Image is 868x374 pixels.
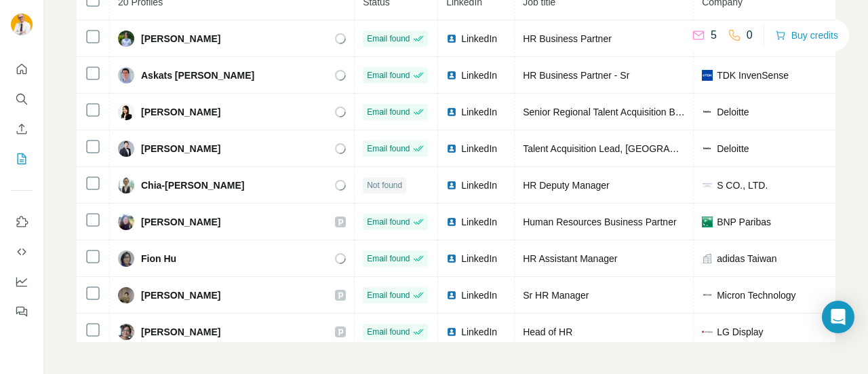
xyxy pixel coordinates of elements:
img: LinkedIn logo [446,33,457,44]
span: LinkedIn [461,179,497,192]
img: LinkedIn logo [446,180,457,191]
img: Avatar [118,31,134,47]
span: HR Business Partner [523,33,612,44]
span: S CO., LTD. [717,179,768,192]
img: Avatar [118,104,134,120]
img: Avatar [118,67,134,83]
img: Avatar [118,324,134,340]
button: Use Surfe on LinkedIn [11,210,33,234]
span: Micron Technology [717,288,795,302]
span: Sr HR Manager [523,290,589,301]
span: [PERSON_NAME] [141,288,220,302]
button: Use Surfe API [11,240,33,264]
span: LinkedIn [461,215,497,229]
span: Email found [367,216,410,228]
button: Enrich CSV [11,117,33,141]
p: 5 [711,27,717,43]
div: Open Intercom Messenger [822,301,854,333]
p: 0 [747,27,753,43]
img: company-logo [702,146,713,151]
img: LinkedIn logo [446,217,457,227]
img: company-logo [702,292,713,299]
button: Dashboard [11,269,33,294]
span: LinkedIn [461,325,497,339]
button: Buy credits [775,26,838,45]
span: [PERSON_NAME] [141,215,220,229]
span: Not found [367,179,402,191]
span: LinkedIn [461,252,497,265]
span: HR Business Partner - Sr [523,70,629,81]
span: Fion Hu [141,252,176,265]
img: Avatar [118,214,134,230]
span: Email found [367,33,410,45]
button: My lists [11,147,33,171]
span: LinkedIn [461,142,497,155]
img: company-logo [702,326,713,337]
span: Talent Acquisition Lead, [GEOGRAPHIC_DATA] [523,143,724,154]
span: Email found [367,326,410,338]
span: Email found [367,143,410,155]
img: LinkedIn logo [446,326,457,337]
span: [PERSON_NAME] [141,105,220,119]
span: TDK InvenSense [717,69,789,82]
img: company-logo [702,109,713,114]
span: Email found [367,253,410,265]
span: LinkedIn [461,288,497,302]
span: Email found [367,69,410,81]
img: LinkedIn logo [446,107,457,117]
span: BNP Paribas [717,215,771,229]
img: LinkedIn logo [446,290,457,301]
span: HR Assistant Manager [523,253,617,264]
span: [PERSON_NAME] [141,32,220,45]
span: Email found [367,106,410,118]
img: LinkedIn logo [446,70,457,81]
span: Senior Regional Talent Acquisition Business Partner, SEA [523,107,765,117]
span: LinkedIn [461,32,497,45]
span: Chia-[PERSON_NAME] [141,179,244,192]
button: Search [11,87,33,111]
img: Avatar [118,141,134,157]
span: Deloitte [717,142,749,155]
span: [PERSON_NAME] [141,325,220,339]
span: Deloitte [717,105,749,119]
button: Feedback [11,299,33,324]
img: LinkedIn logo [446,143,457,154]
span: Askats [PERSON_NAME] [141,69,254,82]
img: Avatar [118,177,134,193]
span: LG Display [717,325,763,339]
img: company-logo [702,217,713,227]
span: HR Deputy Manager [523,180,610,191]
span: Human Resources Business Partner [523,217,676,227]
span: adidas Taiwan [717,252,776,265]
span: LinkedIn [461,69,497,82]
img: LinkedIn logo [446,253,457,264]
span: Email found [367,289,410,301]
span: LinkedIn [461,105,497,119]
img: Avatar [118,287,134,303]
img: Avatar [118,250,134,267]
img: company-logo [702,70,713,81]
span: Head of HR [523,326,572,337]
img: Avatar [11,14,33,35]
img: company-logo [702,180,713,191]
span: [PERSON_NAME] [141,142,220,155]
button: Quick start [11,57,33,81]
